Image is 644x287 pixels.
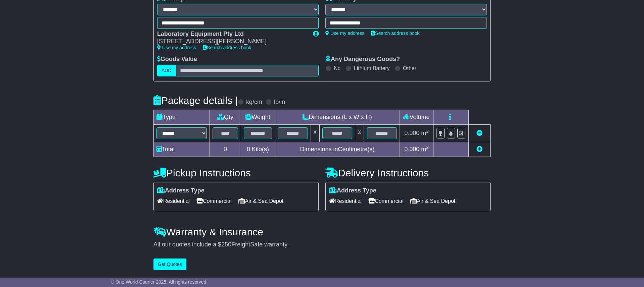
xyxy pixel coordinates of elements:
label: AUD [157,65,176,76]
label: lb/in [274,99,285,106]
sup: 3 [426,129,429,134]
button: Get Quotes [153,259,186,270]
span: 0.000 [404,130,419,136]
span: Commercial [196,196,231,206]
td: Weight [241,110,275,124]
label: Lithium Battery [354,65,390,71]
td: Volume [400,110,433,124]
div: Laboratory Equipment Pty Ltd [157,31,306,38]
span: Air & Sea Depot [410,196,456,206]
a: Add new item [476,146,482,153]
span: © One World Courier 2025. All rights reserved. [111,279,208,285]
div: [STREET_ADDRESS][PERSON_NAME] [157,38,306,45]
a: Use my address [157,45,196,50]
span: Commercial [368,196,403,206]
label: Other [403,65,416,71]
td: Dimensions (L x W x H) [275,110,400,124]
a: Search address book [203,45,251,50]
label: Address Type [329,187,376,194]
td: x [311,124,319,142]
span: m [421,146,429,153]
span: 0 [247,146,250,153]
span: Air & Sea Depot [238,196,284,206]
td: Type [154,110,210,124]
h4: Warranty & Insurance [153,226,491,237]
h4: Delivery Instructions [325,167,491,178]
div: All our quotes include a $ FreightSafe warranty. [153,241,491,248]
td: x [355,124,364,142]
span: 250 [221,241,231,248]
span: 0.000 [404,146,419,153]
td: Dimensions in Centimetre(s) [275,142,400,157]
a: Remove this item [476,130,482,136]
a: Search address book [371,31,419,36]
label: Address Type [157,187,204,194]
h4: Pickup Instructions [153,167,319,178]
label: Goods Value [157,56,197,63]
span: Residential [157,196,190,206]
span: Residential [329,196,362,206]
label: No [334,65,340,71]
sup: 3 [426,145,429,150]
span: m [421,130,429,136]
h4: Package details | [153,95,238,106]
a: Use my address [325,31,364,36]
label: kg/cm [246,99,262,106]
label: Any Dangerous Goods? [325,56,400,63]
td: 0 [210,142,241,157]
td: Kilo(s) [241,142,275,157]
td: Qty [210,110,241,124]
td: Total [154,142,210,157]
